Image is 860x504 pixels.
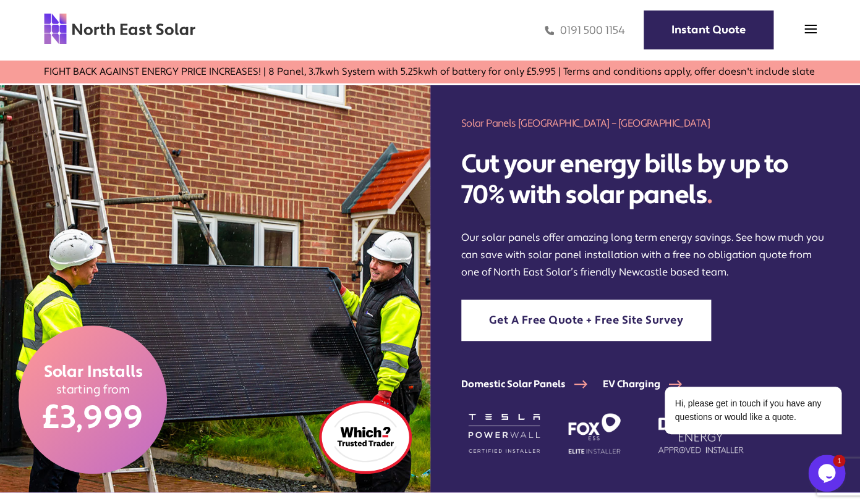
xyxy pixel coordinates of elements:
[43,397,143,438] span: £3,999
[43,12,196,45] img: north east solar logo
[603,378,697,390] a: EV Charging
[43,361,142,382] span: Solar Installs
[461,149,830,211] h2: Cut your energy bills by up to 70% with solar panels
[319,400,412,474] img: which logo
[545,23,554,38] img: phone icon
[644,10,773,49] a: Instant Quote
[804,23,817,35] img: menu icon
[461,116,830,130] h1: Solar Panels [GEOGRAPHIC_DATA] – [GEOGRAPHIC_DATA]
[461,300,712,341] a: Get A Free Quote + Free Site Survey
[625,275,848,448] iframe: chat widget
[808,455,848,492] iframe: chat widget
[707,178,712,212] span: .
[461,378,603,390] a: Domestic Solar Panels
[545,23,625,38] a: 0191 500 1154
[19,325,167,474] a: Solar Installs starting from £3,999
[461,229,830,281] p: Our solar panels offer amazing long term energy savings. See how much you can save with solar pan...
[56,382,130,398] span: starting from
